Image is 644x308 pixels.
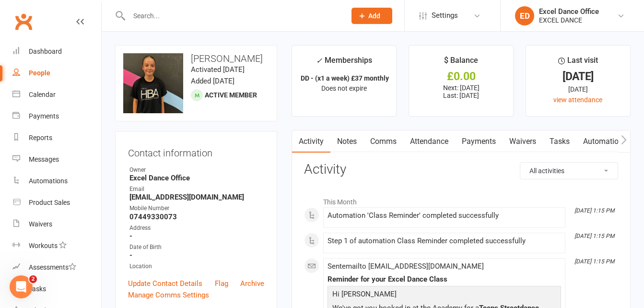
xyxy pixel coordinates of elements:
[191,65,245,74] time: Activated [DATE]
[574,233,614,239] i: [DATE] 1:15 PM
[129,232,264,240] strong: -
[330,288,559,302] p: Hi [PERSON_NAME]
[129,174,264,182] strong: Excel Dance Office
[304,192,618,207] li: This Month
[205,91,257,99] span: Active member
[29,47,62,55] div: Dashboard
[12,84,101,106] a: Calendar
[29,285,46,293] div: Tasks
[12,213,101,235] a: Waivers
[418,84,504,99] p: Next: [DATE] Last: [DATE]
[29,242,58,249] div: Workouts
[126,9,339,23] input: Search...
[191,77,234,85] time: Added [DATE]
[328,262,484,271] span: Sent email to [EMAIL_ADDRESS][DOMAIN_NAME]
[29,155,59,163] div: Messages
[123,53,269,64] h3: [PERSON_NAME]
[129,185,264,194] div: Email
[12,278,101,300] a: Tasks
[316,56,322,65] i: ✓
[129,193,264,201] strong: [EMAIL_ADDRESS][DOMAIN_NAME]
[12,10,35,34] a: Clubworx
[12,62,101,84] a: People
[12,235,101,257] a: Workouts
[432,5,458,26] span: Settings
[215,278,228,289] a: Flag
[29,69,50,77] div: People
[292,130,330,153] a: Activity
[29,112,59,120] div: Payments
[418,71,504,82] div: £0.00
[129,166,264,175] div: Owner
[12,170,101,192] a: Automations
[128,144,264,158] h3: Contact information
[558,54,598,71] div: Last visit
[368,12,380,20] span: Add
[574,258,614,265] i: [DATE] 1:15 PM
[12,41,101,62] a: Dashboard
[12,127,101,149] a: Reports
[129,262,264,271] div: Location
[363,130,403,153] a: Comms
[29,275,37,283] span: 2
[576,130,633,153] a: Automations
[403,130,455,153] a: Attendance
[12,149,101,170] a: Messages
[29,177,68,185] div: Automations
[29,134,52,142] div: Reports
[12,106,101,127] a: Payments
[328,212,561,220] div: Automation 'Class Reminder' completed successfully
[12,192,101,213] a: Product Sales
[503,130,543,153] a: Waivers
[539,16,599,24] div: EXCEL DANCE
[539,7,599,16] div: Excel Dance Office
[316,54,372,72] div: Memberships
[129,213,264,221] strong: 07449330073
[304,162,618,177] h3: Activity
[515,6,534,25] div: ED
[574,207,614,214] i: [DATE] 1:15 PM
[328,237,561,245] div: Step 1 of automation Class Reminder completed successfully
[123,53,183,113] img: image1752773690.png
[301,74,389,82] strong: DD - (x1 a week) £37 monthly
[535,84,621,95] div: [DATE]
[129,243,264,252] div: Date of Birth
[328,275,561,284] div: Reminder for your Excel Dance Class
[29,91,56,98] div: Calendar
[128,289,209,301] a: Manage Comms Settings
[240,278,264,289] a: Archive
[29,263,76,271] div: Assessments
[455,130,503,153] a: Payments
[330,130,363,153] a: Notes
[351,8,392,24] button: Add
[543,130,576,153] a: Tasks
[129,204,264,213] div: Mobile Number
[129,251,264,260] strong: -
[29,220,52,228] div: Waivers
[29,199,70,206] div: Product Sales
[444,54,478,71] div: $ Balance
[553,96,602,104] a: view attendance
[535,71,621,82] div: [DATE]
[10,275,33,298] iframe: Intercom live chat
[129,224,264,233] div: Address
[12,257,101,278] a: Assessments
[128,278,202,289] a: Update Contact Details
[321,84,367,92] span: Does not expire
